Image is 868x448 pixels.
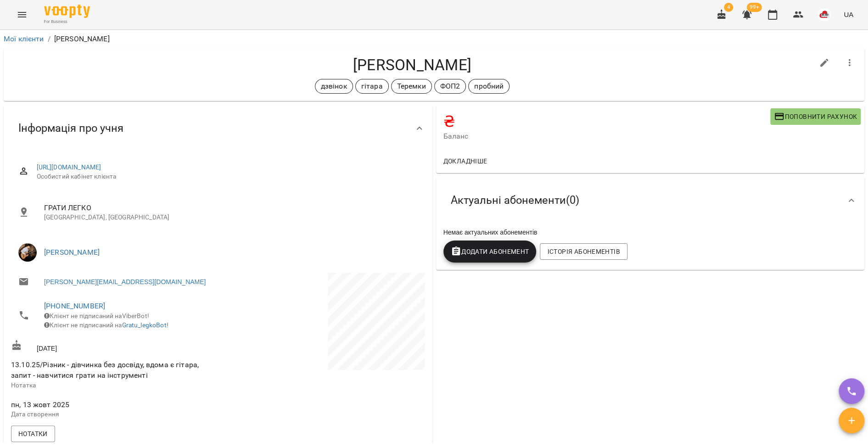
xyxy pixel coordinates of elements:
[44,277,206,286] a: [PERSON_NAME][EMAIL_ADDRESS][DOMAIN_NAME]
[451,246,529,257] span: Додати Абонемент
[18,121,123,135] span: Інформація про учня
[451,193,579,207] span: Актуальні абонементи ( 0 )
[747,3,762,12] span: 99+
[321,81,347,92] p: дзвінок
[442,226,859,239] div: Немає актуальних абонементів
[440,153,491,169] button: Докладніше
[11,410,216,419] p: Дата створення
[44,213,418,222] p: [GEOGRAPHIC_DATA], [GEOGRAPHIC_DATA]
[474,81,504,92] p: пробний
[44,312,149,319] span: Клієнт не підписаний на ViberBot!
[468,79,510,94] div: пробний
[44,302,105,310] a: [PHONE_NUMBER]
[434,79,466,94] div: ФОП2
[443,112,770,131] h4: ₴
[44,248,100,257] a: [PERSON_NAME]
[547,246,620,257] span: Історія абонементів
[11,56,813,74] h4: [PERSON_NAME]
[397,81,426,92] p: Теремки
[11,381,216,390] p: Нотатка
[540,243,627,260] button: Історія абонементів
[355,79,389,94] div: гітара
[18,428,48,439] span: Нотатки
[18,243,37,262] img: Даниїл КАЛАШНИК
[11,4,33,26] button: Menu
[361,81,383,92] p: гітара
[315,79,353,94] div: дзвінок
[818,8,831,21] img: 42377b0de29e0fb1f7aad4b12e1980f7.jpeg
[11,426,55,442] button: Нотатки
[391,79,432,94] div: Теремки
[122,321,167,329] a: Gratu_legkoBot
[44,19,90,25] span: For Business
[44,321,168,329] span: Клієнт не підписаний на !
[4,105,432,152] div: Інформація про учня
[4,34,44,43] a: Мої клієнти
[9,338,218,355] div: [DATE]
[11,360,199,380] span: 13.10.25/Різник - дівчинка без досвіду, вдома є гітара, запит - навчитися грати на інструменті
[440,81,460,92] p: ФОП2
[443,156,487,167] span: Докладніше
[48,34,50,45] li: /
[37,163,101,171] a: [URL][DOMAIN_NAME]
[44,202,418,213] span: ГРАТИ ЛЕГКО
[774,111,857,122] span: Поповнити рахунок
[840,6,857,23] button: UA
[844,10,853,19] span: UA
[37,172,418,181] span: Особистий кабінет клієнта
[443,131,770,142] span: Баланс
[11,399,216,410] span: пн, 13 жовт 2025
[436,177,865,224] div: Актуальні абонементи(0)
[54,34,110,45] p: [PERSON_NAME]
[443,241,537,263] button: Додати Абонемент
[724,3,733,12] span: 4
[4,34,864,45] nav: breadcrumb
[44,5,90,18] img: Voopty Logo
[770,108,861,125] button: Поповнити рахунок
